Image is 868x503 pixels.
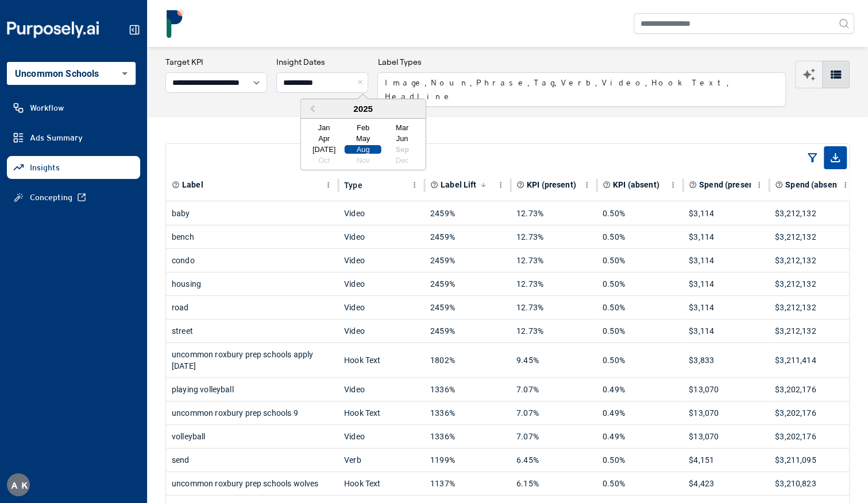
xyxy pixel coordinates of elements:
div: uncommon roxbury prep schools 9 [172,401,333,424]
div: 1336% [430,401,505,424]
div: $3,210,823 [775,472,850,495]
span: Workflow [30,102,64,114]
div: $3,212,132 [775,272,850,295]
span: Export as CSV [824,146,847,169]
div: Hook Text [344,343,419,377]
div: $13,070 [689,378,763,401]
div: $3,114 [689,249,763,272]
svg: Aggregate KPI value of all ads where label is absent [603,181,611,189]
button: Image, Noun, Phrase, Tag, Verb, Video, Hook Text, Headline [377,72,786,107]
div: playing volleyball [172,378,333,401]
div: 7.07% [516,378,591,401]
div: Choose July 2025 [306,145,342,154]
div: Choose Date [300,99,426,170]
div: Hook Text [344,472,419,495]
div: 6.15% [516,472,591,495]
div: Choose February 2025 [345,123,381,132]
img: logo [161,9,190,38]
div: 0.50% [603,202,677,225]
div: $3,114 [689,296,763,319]
div: send [172,449,333,471]
button: KPI (absent) column menu [666,178,680,192]
div: 2459% [430,249,505,272]
div: Verb [344,449,419,471]
div: Not available October 2025 [306,156,342,165]
div: condo [172,249,333,272]
div: 7.07% [516,401,591,424]
span: Spend (absent) [785,179,843,190]
div: 1137% [430,472,505,495]
svg: Element or component part of the ad [172,181,180,189]
div: Choose June 2025 [384,134,421,143]
div: $3,202,176 [775,378,850,401]
span: Spend (present) [699,179,759,190]
div: baby [172,202,333,225]
div: Video [344,319,419,342]
div: $3,114 [689,202,763,225]
button: Sort [477,179,489,191]
div: $3,212,132 [775,202,850,225]
div: Choose August 2025 [345,145,381,154]
div: $4,151 [689,449,763,471]
a: Concepting [7,186,140,209]
div: $3,114 [689,225,763,248]
div: bench [172,225,333,248]
div: 12.73% [516,225,591,248]
div: Choose January 2025 [306,123,342,132]
div: Video [344,202,419,225]
div: 2459% [430,202,505,225]
div: 0.50% [603,249,677,272]
div: 12.73% [516,296,591,319]
div: Month August, 2025 [304,122,422,166]
div: A K [7,473,30,496]
div: $3,202,176 [775,401,850,424]
svg: Total spend on all ads where label is absent [775,181,783,189]
div: Not available November 2025 [345,156,381,165]
div: 0.50% [603,343,677,377]
div: road [172,296,333,319]
div: 0.50% [603,472,677,495]
div: $3,212,132 [775,249,850,272]
div: Video [344,296,419,319]
div: uncommon roxbury prep schools apply [DATE] [172,343,333,377]
div: Not available September 2025 [384,145,421,154]
div: Type [344,181,362,190]
span: Concepting [30,192,72,203]
div: Video [344,425,419,448]
div: 0.50% [603,225,677,248]
div: Video [344,225,419,248]
span: Label [182,179,203,190]
a: Workflow [7,96,140,119]
div: 0.50% [603,449,677,471]
div: 9.45% [516,343,591,377]
div: Video [344,249,419,272]
h3: Label Types [377,56,786,68]
svg: Aggregate KPI value of all ads where label is present [516,181,524,189]
div: 0.50% [603,296,677,319]
span: Label Lift [441,179,476,190]
div: $3,211,414 [775,343,850,377]
button: Label column menu [321,178,335,192]
div: 7.07% [516,425,591,448]
div: $3,202,176 [775,425,850,448]
div: Video [344,378,419,401]
div: $4,423 [689,472,763,495]
div: $3,212,132 [775,296,850,319]
div: 1336% [430,378,505,401]
div: $3,211,095 [775,449,850,471]
span: Insights [30,162,60,173]
div: $13,070 [689,401,763,424]
div: 12.73% [516,272,591,295]
div: 2459% [430,225,505,248]
div: 0.49% [603,378,677,401]
h3: Target KPI [165,56,267,68]
div: Uncommon Schools [7,62,136,85]
div: Choose March 2025 [384,123,421,132]
button: Previous Year [302,100,321,119]
h3: Insight Dates [276,56,369,68]
button: Spend (present) column menu [752,178,766,192]
button: AK [7,473,30,496]
svg: Total spend on all ads where label is present [689,181,697,189]
div: Choose April 2025 [306,134,342,143]
div: 1199% [430,449,505,471]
